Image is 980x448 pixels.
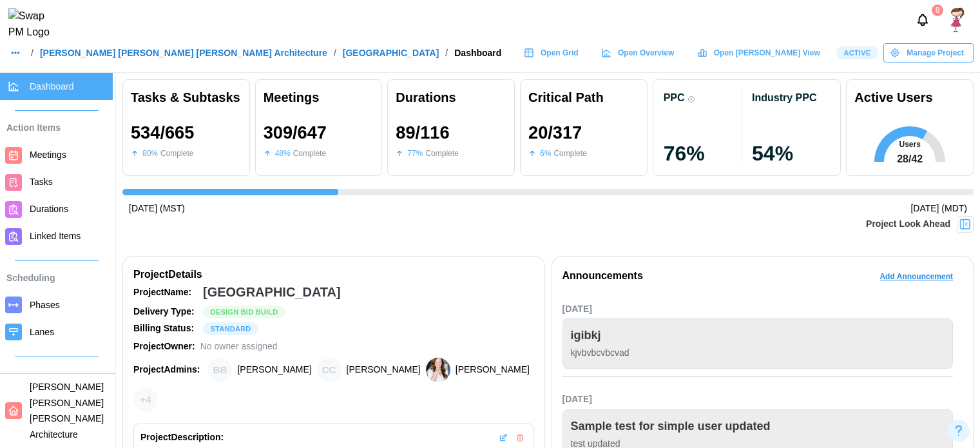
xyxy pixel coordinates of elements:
[237,363,311,377] div: [PERSON_NAME]
[131,123,194,142] div: 534 / 665
[843,47,870,59] span: Active
[714,44,820,62] span: Open [PERSON_NAME] View
[30,231,81,241] span: Linked Items
[912,9,934,31] button: Notifications
[540,148,551,160] div: 6 %
[396,88,506,108] div: Durations
[317,358,341,382] div: Chris Cosenza
[932,5,943,16] div: 8
[528,123,582,142] div: 20 / 317
[945,8,970,32] a: SShetty platform admin
[8,8,61,41] img: Swap PM Logo
[528,88,639,108] div: Critical Path
[445,48,448,57] div: /
[541,44,579,62] span: Open Grid
[618,44,674,62] span: Open Overview
[883,43,974,63] button: Manage Project
[553,148,586,160] div: Complete
[562,393,954,407] div: [DATE]
[752,92,816,104] div: Industry PPC
[160,148,193,160] div: Complete
[203,282,341,302] div: [GEOGRAPHIC_DATA]
[517,43,588,63] a: Open Grid
[264,123,327,142] div: 309 / 647
[425,148,458,160] div: Complete
[334,48,336,57] div: /
[571,346,945,360] div: kjvbvbcvbcvad
[562,302,954,317] div: [DATE]
[866,217,950,231] div: Project Look Ahead
[140,431,224,445] div: Project Description:
[293,148,326,160] div: Complete
[407,148,423,160] div: 77 %
[207,358,232,382] div: Brian Baldwin
[30,300,60,310] span: Phases
[426,358,450,382] img: Heather Bemis
[30,327,54,337] span: Lanes
[945,8,970,32] img: depositphotos_122830654-stock-illustration-little-girl-cute-character.jpg
[133,364,200,375] strong: Project Admins:
[133,322,198,336] div: Billing Status:
[264,88,374,108] div: Meetings
[910,202,967,216] div: [DATE] (MDT)
[343,48,439,57] a: [GEOGRAPHIC_DATA]
[752,143,830,164] div: 54 %
[454,48,501,57] div: Dashboard
[571,418,771,436] div: Sample test for simple user updated
[30,177,53,187] span: Tasks
[870,267,963,286] button: Add Announcement
[275,148,291,160] div: 48 %
[907,44,964,62] span: Manage Project
[133,341,195,351] strong: Project Owner:
[664,143,742,164] div: 76 %
[347,363,421,377] div: [PERSON_NAME]
[595,43,684,63] a: Open Overview
[129,202,185,216] div: [DATE] (MST)
[133,286,198,300] div: Project Name:
[211,323,251,335] span: STANDARD
[456,363,530,377] div: [PERSON_NAME]
[562,268,643,284] div: Announcements
[30,382,104,440] span: [PERSON_NAME] [PERSON_NAME] [PERSON_NAME] Architecture
[30,204,68,214] span: Durations
[211,306,278,318] span: Design Bid Build
[30,81,74,92] span: Dashboard
[133,267,534,283] div: Project Details
[664,92,685,104] div: PPC
[690,43,829,63] a: Open [PERSON_NAME] View
[879,268,953,286] span: Add Announcement
[40,48,327,57] a: [PERSON_NAME] [PERSON_NAME] [PERSON_NAME] Architecture
[396,123,449,142] div: 89 / 116
[200,340,278,354] div: No owner assigned
[571,327,601,345] div: igibkj
[131,88,242,108] div: Tasks & Subtasks
[142,148,158,160] div: 80 %
[30,150,66,160] span: Meetings
[959,218,972,231] img: Project Look Ahead Button
[133,305,198,319] div: Delivery Type:
[133,387,158,412] div: + 4
[854,88,932,108] div: Active Users
[31,48,34,57] div: /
